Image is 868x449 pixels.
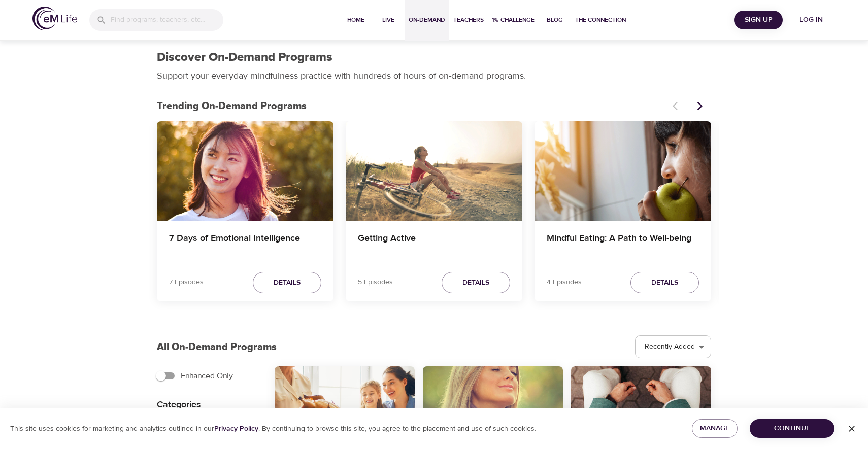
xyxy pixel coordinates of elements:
p: 5 Episodes [358,277,393,288]
span: Enhanced Only [181,370,233,382]
p: All On-Demand Programs [157,339,277,355]
button: Details [253,272,321,294]
span: Details [651,277,678,289]
span: On-Demand [409,15,445,25]
span: Blog [543,15,567,25]
span: Teachers [453,15,484,25]
button: 7 Days of Emotional Intelligence [157,121,333,221]
p: Trending On-Demand Programs [157,98,666,114]
button: Details [630,272,699,294]
button: Getting Active [346,121,522,221]
button: Details [442,272,510,294]
span: Home [344,15,368,25]
h4: Mindful Eating: A Path to Well-being [547,233,699,257]
button: Log in [787,11,836,29]
a: Privacy Policy [214,424,258,433]
p: Support your everyday mindfulness practice with hundreds of hours of on-demand programs. [157,69,538,83]
span: Details [462,277,489,289]
button: Mindful Eating: A Path to Well-being [535,121,711,221]
button: Body Scan [571,366,711,445]
p: 4 Episodes [547,277,582,288]
span: Manage [700,422,729,435]
button: Next items [689,95,711,117]
h4: 7 Days of Emotional Intelligence [169,233,321,257]
button: Awareness of Breathing [423,366,563,445]
span: Sign Up [738,14,779,26]
span: Live [376,15,400,25]
span: The Connection [575,15,626,25]
img: logo [32,7,77,30]
h4: Getting Active [358,233,510,257]
button: All-Around Appreciation [275,366,415,445]
h1: Discover On-Demand Programs [157,50,332,65]
span: Details [274,277,301,289]
span: Log in [791,14,831,26]
span: Continue [758,422,826,435]
p: Categories [157,398,258,411]
input: Find programs, teachers, etc... [111,9,223,31]
button: Continue [750,419,834,438]
button: Sign Up [734,11,783,29]
p: 7 Episodes [169,277,204,288]
span: 1% Challenge [492,15,535,25]
button: Manage [692,419,738,438]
